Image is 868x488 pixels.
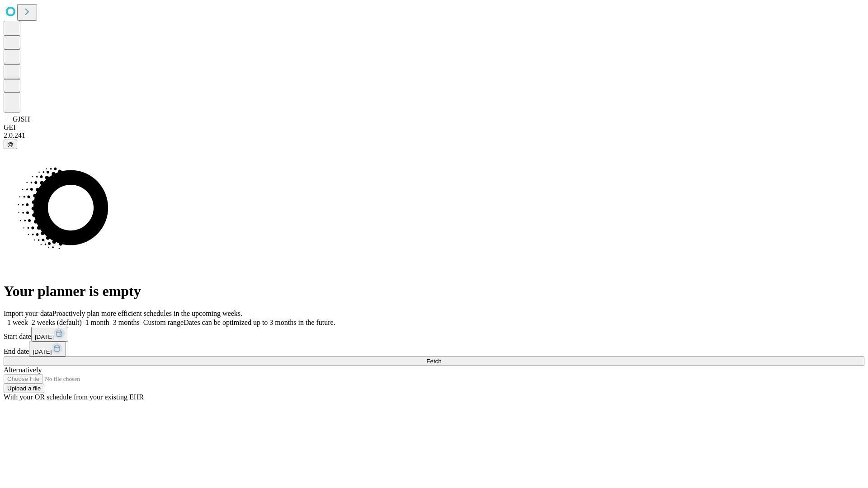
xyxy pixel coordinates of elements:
span: [DATE] [35,333,54,340]
span: GJSH [13,115,30,123]
div: End date [4,342,864,357]
button: [DATE] [31,327,68,342]
span: Fetch [426,358,441,365]
span: Custom range [143,319,184,326]
div: 2.0.241 [4,131,864,140]
span: 1 week [7,319,28,326]
span: 2 weeks (default) [32,319,82,326]
button: @ [4,140,17,149]
button: [DATE] [29,342,66,357]
h1: Your planner is empty [4,283,864,300]
span: @ [7,141,14,148]
span: Import your data [4,310,52,317]
button: Fetch [4,357,864,366]
span: 1 month [85,319,109,326]
button: Upload a file [4,384,44,393]
span: 3 months [113,319,140,326]
div: GEI [4,123,864,131]
div: Start date [4,327,864,342]
span: Dates can be optimized up to 3 months in the future. [184,319,335,326]
span: With your OR schedule from your existing EHR [4,393,144,401]
span: Alternatively [4,366,42,374]
span: [DATE] [33,348,52,355]
span: Proactively plan more efficient schedules in the upcoming weeks. [52,310,242,317]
